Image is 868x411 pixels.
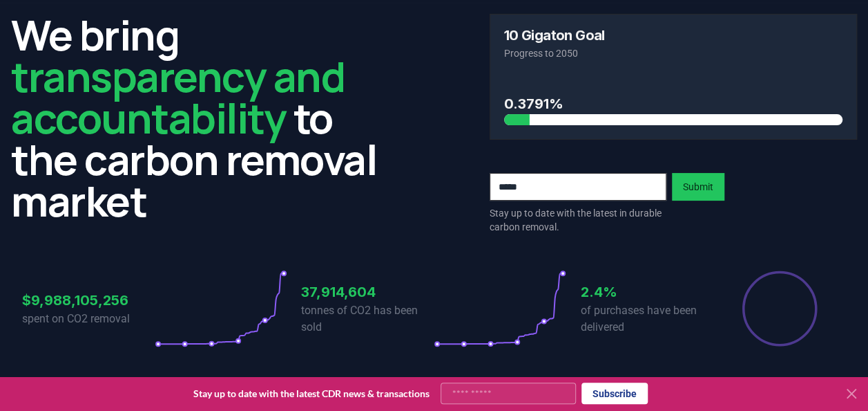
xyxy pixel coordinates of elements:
[301,302,434,336] p: tonnes of CO2 has been sold
[672,173,724,201] button: Submit
[22,290,155,311] h3: $9,988,105,256
[11,14,379,221] h2: We bring to the carbon removal market
[504,93,843,114] h3: 0.3791%
[301,282,434,302] h3: 37,914,604
[22,311,155,327] p: spent on CO2 removal
[581,302,713,336] p: of purchases have been delivered
[741,270,818,347] div: Percentage of sales delivered
[504,28,605,42] h3: 10 Gigaton Goal
[490,206,666,234] p: Stay up to date with the latest in durable carbon removal.
[581,282,713,302] h3: 2.4%
[11,48,345,146] span: transparency and accountability
[504,46,843,60] p: Progress to 2050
